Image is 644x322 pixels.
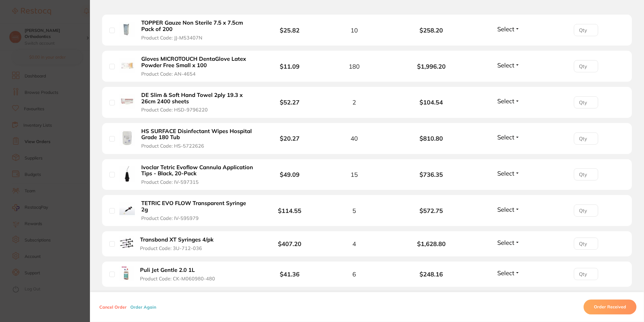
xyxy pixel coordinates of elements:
button: Order Received [584,300,636,314]
b: DE Slim & Soft Hand Towel 2ply 19.3 x 26cm 2400 sheets [141,92,253,104]
button: Select [495,25,522,33]
span: Select [497,97,514,105]
input: Qty [574,24,598,36]
b: Gloves MICROTOUCH DentaGlove Latex Powder Free Small x 100 [141,56,253,68]
span: 10 [351,27,358,34]
b: TETRIC EVO FLOW Transparent Syringe 2g [141,200,253,213]
button: Order Again [128,304,158,310]
img: Gloves MICROTOUCH DentaGlove Latex Powder Free Small x 100 [119,58,135,74]
span: Select [497,170,514,177]
span: Select [497,269,514,277]
img: Puli Jet Gentle 2.0 1L [119,266,134,281]
b: $1,628.80 [393,240,470,247]
button: Select [495,61,522,69]
b: $52.27 [280,98,300,106]
input: Qty [574,268,598,280]
img: HS SURFACE Disinfectant Wipes Hospital Grade 180 Tub [119,130,135,146]
input: Qty [574,168,598,180]
span: Select [497,239,514,246]
button: Transbond XT Syringes 4/pk Product Code: 3U-712-036 [138,236,221,251]
input: Qty [574,204,598,217]
b: $11.09 [280,63,300,70]
button: HS SURFACE Disinfectant Wipes Hospital Grade 180 Tub Product Code: HS-5722626 [139,128,255,149]
button: Cancel Order [98,304,128,310]
b: $248.16 [393,271,470,278]
span: 15 [351,171,358,178]
span: Product Code: CK-M060980-480 [140,276,215,281]
span: 180 [349,63,360,70]
span: Product Code: HS-5722626 [141,143,204,149]
button: TOPPER Gauze Non Sterile 7.5 x 7.5cm Pack of 200 Product Code: JJ-M53407N [139,19,255,41]
button: DE Slim & Soft Hand Towel 2ply 19.3 x 26cm 2400 sheets Product Code: HSD-9796220 [139,92,255,113]
b: Transbond XT Syringes 4/pk [140,237,214,243]
span: Product Code: JJ-M53407N [141,35,202,40]
b: TOPPER Gauze Non Sterile 7.5 x 7.5cm Pack of 200 [141,20,253,32]
button: Select [495,170,522,177]
span: Product Code: HSD-9796220 [141,107,208,112]
b: $41.36 [280,270,300,278]
b: $258.20 [393,27,470,34]
button: Select [495,269,522,277]
span: 2 [352,99,356,106]
img: TETRIC EVO FLOW Transparent Syringe 2g [119,202,135,218]
img: Transbond XT Syringes 4/pk [119,236,134,250]
button: TETRIC EVO FLOW Transparent Syringe 2g Product Code: IV-595979 [139,200,255,221]
span: 5 [352,207,356,214]
b: $407.20 [278,240,301,248]
b: $20.27 [280,135,300,142]
span: Select [497,61,514,69]
b: $1,996.20 [393,63,470,70]
input: Qty [574,132,598,145]
b: Ivoclar Tetric Evoflow Cannula Application Tips - Black, 20-Pack [141,164,253,177]
span: Product Code: AN-4654 [141,71,196,77]
span: Product Code: IV-597315 [141,179,199,185]
img: DE Slim & Soft Hand Towel 2ply 19.3 x 26cm 2400 sheets [119,94,135,110]
span: Product Code: 3U-712-036 [140,245,202,251]
img: Ivoclar Tetric Evoflow Cannula Application Tips - Black, 20-Pack [119,166,135,182]
button: Puli Jet Gentle 2.0 1L Product Code: CK-M060980-480 [138,267,222,282]
span: Product Code: IV-595979 [141,215,199,221]
input: Qty [574,238,598,250]
span: 4 [352,240,356,247]
button: Select [495,239,522,246]
b: $736.35 [393,171,470,178]
input: Qty [574,60,598,72]
img: TOPPER Gauze Non Sterile 7.5 x 7.5cm Pack of 200 [119,22,135,37]
b: $114.55 [278,207,301,214]
button: Select [495,133,522,141]
b: Puli Jet Gentle 2.0 1L [140,267,195,273]
span: Select [497,206,514,213]
span: 6 [352,271,356,278]
b: $49.09 [280,171,300,178]
button: Gloves MICROTOUCH DentaGlove Latex Powder Free Small x 100 Product Code: AN-4654 [139,56,255,77]
b: $810.80 [393,135,470,142]
input: Qty [574,96,598,108]
span: 40 [351,135,358,142]
button: Select [495,206,522,213]
b: $25.82 [280,26,300,34]
span: Select [497,133,514,141]
button: Select [495,97,522,105]
b: $104.54 [393,99,470,106]
button: Ivoclar Tetric Evoflow Cannula Application Tips - Black, 20-Pack Product Code: IV-597315 [139,164,255,185]
span: Select [497,25,514,33]
b: HS SURFACE Disinfectant Wipes Hospital Grade 180 Tub [141,128,253,141]
b: $572.75 [393,207,470,214]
